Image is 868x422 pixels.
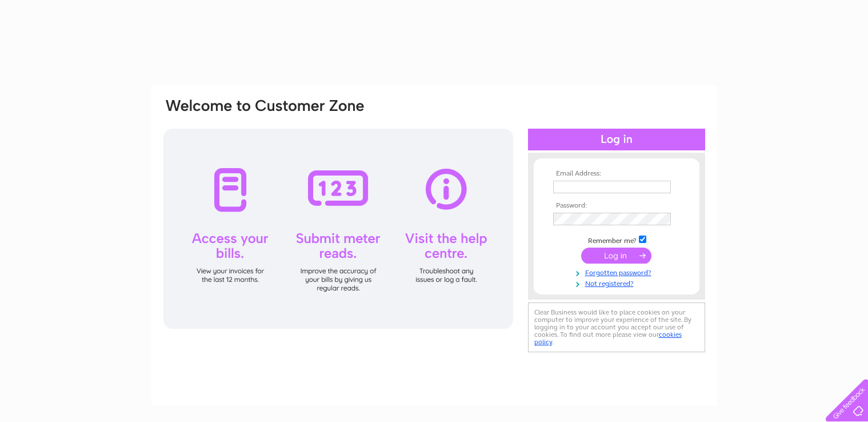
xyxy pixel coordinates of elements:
a: Forgotten password? [553,266,683,277]
th: Password: [550,202,683,210]
a: Not registered? [553,277,683,288]
a: cookies policy [534,331,682,346]
input: Submit [581,248,651,264]
td: Remember me? [550,234,683,245]
th: Email Address: [550,170,683,178]
div: Clear Business would like to place cookies on your computer to improve your experience of the sit... [528,302,705,352]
